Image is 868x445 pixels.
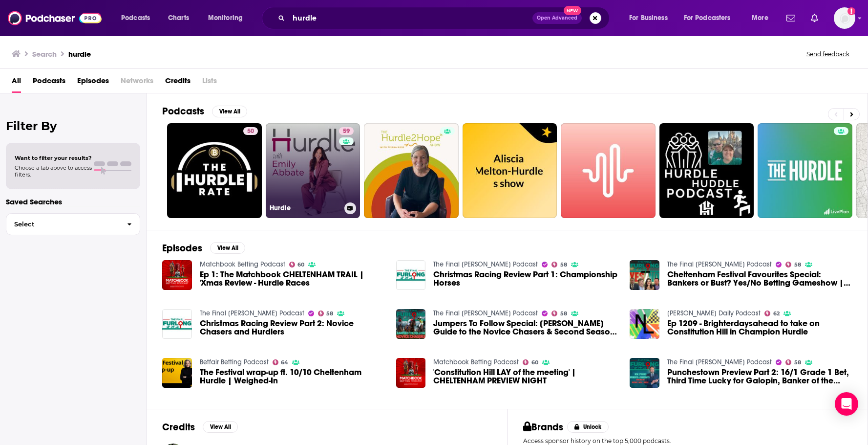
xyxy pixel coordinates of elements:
button: Send feedback [804,50,852,58]
span: For Business [629,11,668,25]
button: View All [212,106,247,117]
span: 58 [794,263,801,267]
a: PodcastsView All [162,105,247,117]
span: 60 [297,263,304,267]
p: Access sponsor history on the top 5,000 podcasts. [523,437,852,445]
a: Ep 1: The Matchbook CHELTENHAM TRAIL | 'Xmas Review - Hurdle Races [200,270,384,287]
a: 59 [339,127,354,135]
a: Betfair Betting Podcast [200,358,269,366]
span: Lists [202,73,217,93]
span: 60 [531,360,538,365]
a: Jumpers To Follow Special: Paul Ferguson's Guide to the Novice Chasers & Second Season Hurdlers |... [433,319,618,336]
button: View All [210,242,245,254]
button: Show profile menu [834,7,855,29]
img: Christmas Racing Review Part 2: Novice Chasers and Hurdlers [162,309,192,339]
a: Charts [162,10,195,26]
a: 62 [764,311,780,316]
span: Select [6,221,119,227]
a: 58 [785,359,801,365]
span: 58 [326,311,333,316]
a: 50 [167,123,262,218]
a: Punchestown Preview Part 2: 16/1 Grade 1 Bet, Third Time Lucky for Galopin, Banker of the Festival? [667,368,852,385]
img: Ep 1209 - Brighterdaysahead to take on Constitution Hill in Champion Hurdle [630,309,659,339]
button: Select [6,213,140,235]
span: Episodes [77,73,109,93]
span: More [752,11,768,25]
a: CreditsView All [162,421,238,433]
button: View All [203,421,238,433]
button: open menu [201,10,255,26]
a: The Final Furlong Podcast [433,260,538,268]
a: Cheltenham Festival Favourites Special: Bankers or Bust? Yes/No Betting Gameshow | Ante Post Bets [667,270,852,287]
h2: Credits [162,421,195,433]
a: EpisodesView All [162,242,245,254]
span: Monitoring [208,11,243,25]
a: 60 [289,262,305,267]
a: 58 [785,262,801,267]
img: Punchestown Preview Part 2: 16/1 Grade 1 Bet, Third Time Lucky for Galopin, Banker of the Festival? [630,358,659,388]
span: Open Advanced [537,16,577,21]
div: Open Intercom Messenger [835,392,858,416]
a: Show notifications dropdown [807,10,822,26]
a: Podcasts [33,73,65,93]
img: The Festival wrap-up ft. 10/10 Cheltenham Hurdle | Weighed-In [162,358,192,388]
a: Matchbook Betting Podcast [200,260,285,268]
h2: Podcasts [162,105,204,117]
p: Saved Searches [6,197,140,206]
a: Christmas Racing Review Part 1: Championship Horses [433,270,618,287]
span: 50 [247,127,254,136]
span: All [12,73,21,93]
a: 58 [551,311,567,316]
span: 58 [560,311,567,316]
a: The Final Furlong Podcast [200,309,304,317]
span: Choose a tab above to access filters. [15,164,92,178]
a: Podchaser - Follow, Share and Rate Podcasts [8,9,102,27]
button: open menu [622,10,680,26]
span: 58 [794,360,801,365]
a: Christmas Racing Review Part 2: Novice Chasers and Hurdlers [200,319,384,336]
span: New [564,6,581,15]
h2: Brands [523,421,564,433]
a: The Final Furlong Podcast [667,358,772,366]
a: Credits [165,73,191,93]
a: 58 [551,262,567,267]
img: Cheltenham Festival Favourites Special: Bankers or Bust? Yes/No Betting Gameshow | Ante Post Bets [630,260,659,290]
a: The Final Furlong Podcast [667,260,772,268]
span: 58 [560,263,567,267]
a: Ep 1: The Matchbook CHELTENHAM TRAIL | 'Xmas Review - Hurdle Races [162,260,192,290]
a: 60 [523,359,538,365]
a: 58 [318,311,334,316]
h2: Filter By [6,119,140,133]
a: 59Hurdle [266,123,360,218]
span: Charts [168,11,189,25]
input: Search podcasts, credits, & more... [289,10,532,26]
a: Ep 1209 - Brighterdaysahead to take on Constitution Hill in Champion Hurdle [667,319,852,336]
span: Logged in as Ashley_Beenen [834,7,855,29]
span: Networks [121,73,153,93]
span: 64 [281,360,288,365]
button: Open AdvancedNew [532,12,582,24]
a: Show notifications dropdown [783,10,799,26]
span: For Podcasters [684,11,731,25]
a: Nick Luck Daily Podcast [667,309,761,317]
img: Jumpers To Follow Special: Paul Ferguson's Guide to the Novice Chasers & Second Season Hurdlers |... [396,309,426,339]
a: 'Constitution Hill LAY of the meeting' | CHELTENHAM PREVIEW NIGHT [396,358,426,388]
button: open menu [677,10,745,26]
a: 50 [243,127,258,135]
a: The Festival wrap-up ft. 10/10 Cheltenham Hurdle | Weighed-In [200,368,384,385]
svg: Add a profile image [847,7,855,15]
img: Christmas Racing Review Part 1: Championship Horses [396,260,426,290]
